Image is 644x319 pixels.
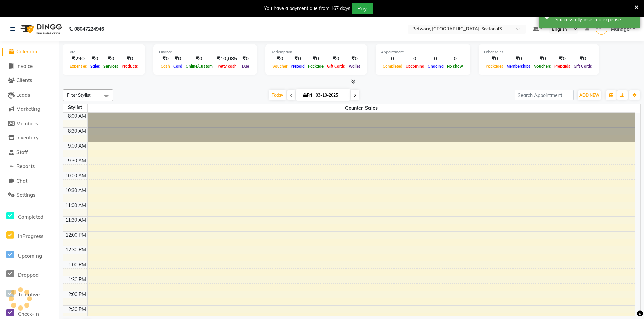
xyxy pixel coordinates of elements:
[64,246,87,254] div: 12:30 PM
[159,64,172,69] span: Cash
[172,55,184,63] div: ₹0
[18,272,39,278] span: Dropped
[2,105,57,113] a: Marketing
[184,64,214,69] span: Online/Custom
[67,306,87,313] div: 2:30 PM
[306,55,325,63] div: ₹0
[515,90,574,100] input: Search Appointment
[16,149,28,155] span: Staff
[67,113,87,120] div: 8:00 AM
[553,64,572,69] span: Prepaids
[404,64,426,69] span: Upcoming
[426,55,445,63] div: 0
[289,55,306,63] div: ₹0
[63,104,87,111] div: Stylist
[2,91,57,99] a: Leads
[2,177,57,185] a: Chat
[289,64,306,69] span: Prepaid
[67,291,87,298] div: 2:00 PM
[572,55,594,63] div: ₹0
[16,106,40,112] span: Marketing
[18,311,39,317] span: Check-In
[68,49,140,55] div: Total
[2,134,57,142] a: Inventory
[67,261,87,268] div: 1:00 PM
[484,64,505,69] span: Packages
[271,55,289,63] div: ₹0
[271,49,362,55] div: Redemption
[68,55,89,63] div: ₹290
[18,233,43,239] span: InProgress
[17,20,64,38] img: logo
[426,64,445,69] span: Ongoing
[16,134,39,141] span: Inventory
[18,214,43,220] span: Completed
[484,49,594,55] div: Other sales
[159,49,252,55] div: Finance
[16,77,32,83] span: Clients
[553,55,572,63] div: ₹0
[532,64,553,69] span: Vouchers
[120,55,140,63] div: ₹0
[67,92,91,98] span: Filter Stylist
[572,64,594,69] span: Gift Cards
[184,55,214,63] div: ₹0
[271,64,289,69] span: Voucher
[64,172,87,179] div: 10:00 AM
[16,178,27,184] span: Chat
[381,55,404,63] div: 0
[16,91,30,98] span: Leads
[16,120,38,127] span: Members
[2,191,57,199] a: Settings
[16,48,38,55] span: Calendar
[89,55,102,63] div: ₹0
[16,192,35,198] span: Settings
[404,55,426,63] div: 0
[64,232,87,239] div: 12:00 PM
[159,55,172,63] div: ₹0
[2,48,57,56] a: Calendar
[2,149,57,156] a: Staff
[347,55,362,63] div: ₹0
[240,64,251,69] span: Due
[381,64,404,69] span: Completed
[579,92,599,98] span: ADD NEW
[16,63,33,69] span: Invoice
[302,92,314,98] span: Fri
[102,64,120,69] span: Services
[611,26,631,33] span: Manager
[88,104,636,112] span: Counter_Sales
[64,202,87,209] div: 11:00 AM
[445,55,465,63] div: 0
[214,55,240,63] div: ₹10,085
[172,64,184,69] span: Card
[74,20,104,38] b: 08047224946
[381,49,465,55] div: Appointment
[484,55,505,63] div: ₹0
[16,163,35,169] span: Reports
[89,64,102,69] span: Sales
[64,187,87,194] div: 10:30 AM
[325,64,347,69] span: Gift Cards
[2,163,57,170] a: Reports
[2,62,57,70] a: Invoice
[2,77,57,84] a: Clients
[347,64,362,69] span: Wallet
[240,55,252,63] div: ₹0
[578,90,601,100] button: ADD NEW
[532,55,553,63] div: ₹0
[67,128,87,135] div: 8:30 AM
[555,16,635,23] div: Successfully inserted expense.
[505,55,532,63] div: ₹0
[67,142,87,150] div: 9:00 AM
[596,23,607,35] img: Manager
[505,64,532,69] span: Memberships
[216,64,238,69] span: Petty cash
[120,64,140,69] span: Products
[314,90,348,100] input: 2025-10-03
[306,64,325,69] span: Package
[2,120,57,128] a: Members
[325,55,347,63] div: ₹0
[264,5,350,12] div: You have a payment due from 167 days
[67,157,87,164] div: 9:30 AM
